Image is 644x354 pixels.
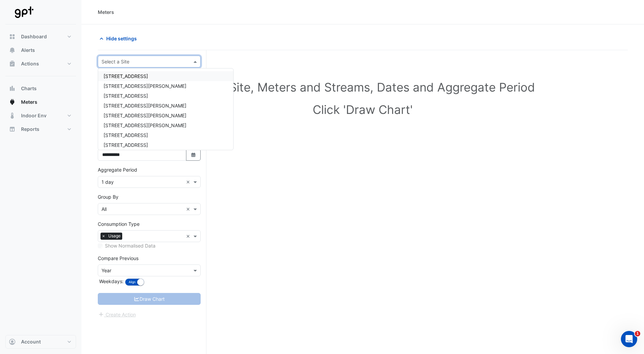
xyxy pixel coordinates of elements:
[105,242,155,249] label: Show Normalised Data
[5,109,76,122] button: Indoor Env
[98,255,139,262] label: Compare Previous
[21,112,47,119] span: Indoor Env
[5,43,76,57] button: Alerts
[98,193,118,200] label: Group By
[104,103,186,109] span: [STREET_ADDRESS][PERSON_NAME]
[104,132,148,138] span: [STREET_ADDRESS]
[9,85,16,92] app-icon: Charts
[9,126,16,133] app-icon: Reports
[98,68,233,150] div: Options List
[100,233,107,239] span: ×
[8,5,39,19] img: Company Logo
[5,30,76,43] button: Dashboard
[186,178,192,185] span: Clear
[9,33,16,40] app-icon: Dashboard
[21,85,37,92] span: Charts
[5,95,76,109] button: Meters
[104,142,148,148] span: [STREET_ADDRESS]
[9,99,16,105] app-icon: Meters
[98,220,140,228] label: Consumption Type
[9,112,16,119] app-icon: Indoor Env
[98,278,124,285] label: Weekdays:
[104,93,148,99] span: [STREET_ADDRESS]
[9,47,16,54] app-icon: Alerts
[21,47,35,54] span: Alerts
[5,82,76,95] button: Charts
[5,57,76,71] button: Actions
[21,126,39,133] span: Reports
[104,83,186,89] span: [STREET_ADDRESS][PERSON_NAME]
[98,8,114,16] div: Meters
[104,73,148,79] span: [STREET_ADDRESS]
[21,338,41,345] span: Account
[98,242,201,249] div: Select meters or streams to enable normalisation
[186,233,192,240] span: Clear
[9,60,16,67] app-icon: Actions
[98,166,137,173] label: Aggregate Period
[107,233,122,239] span: Usage
[635,331,640,336] span: 1
[109,80,617,94] h1: Select Site, Meters and Streams, Dates and Aggregate Period
[106,35,137,42] span: Hide settings
[98,311,136,317] app-escalated-ticket-create-button: Please correct errors first
[621,331,637,347] iframe: Intercom live chat
[5,335,76,349] button: Account
[104,122,186,128] span: [STREET_ADDRESS][PERSON_NAME]
[190,152,197,158] fa-icon: Select Date
[21,99,37,105] span: Meters
[98,33,141,44] button: Hide settings
[21,60,39,67] span: Actions
[21,33,47,40] span: Dashboard
[104,113,186,118] span: [STREET_ADDRESS][PERSON_NAME]
[109,102,617,117] h1: Click 'Draw Chart'
[186,205,192,213] span: Clear
[5,122,76,136] button: Reports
